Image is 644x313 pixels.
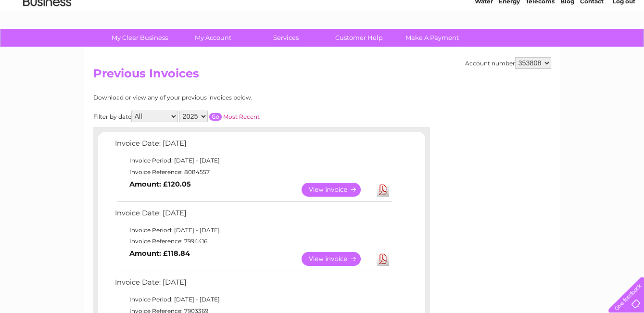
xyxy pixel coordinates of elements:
[113,294,394,305] td: Invoice Period: [DATE] - [DATE]
[302,252,372,266] a: View
[465,57,551,69] div: Account number
[612,41,635,48] a: Log out
[173,29,253,47] a: My Account
[23,25,72,54] img: logo.png
[302,183,372,197] a: View
[129,249,190,258] b: Amount: £118.84
[463,5,529,17] a: 0333 014 3131
[246,29,326,47] a: Services
[377,183,389,197] a: Download
[475,41,493,48] a: Water
[113,155,394,166] td: Invoice Period: [DATE] - [DATE]
[113,166,394,178] td: Invoice Reference: 8084557
[580,41,604,48] a: Contact
[93,111,346,122] div: Filter by date
[93,94,346,101] div: Download or view any of your previous invoices below.
[113,207,394,225] td: Invoice Date: [DATE]
[526,41,555,48] a: Telecoms
[113,137,394,155] td: Invoice Date: [DATE]
[129,180,191,188] b: Amount: £120.05
[93,67,551,85] h2: Previous Invoices
[113,236,394,247] td: Invoice Reference: 7994416
[95,5,550,47] div: Clear Business is a trading name of Verastar Limited (registered in [GEOGRAPHIC_DATA] No. 3667643...
[223,113,260,120] a: Most Recent
[392,29,472,47] a: Make A Payment
[113,225,394,236] td: Invoice Period: [DATE] - [DATE]
[319,29,399,47] a: Customer Help
[100,29,179,47] a: My Clear Business
[113,276,394,294] td: Invoice Date: [DATE]
[377,252,389,266] a: Download
[499,41,520,48] a: Energy
[560,41,574,48] a: Blog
